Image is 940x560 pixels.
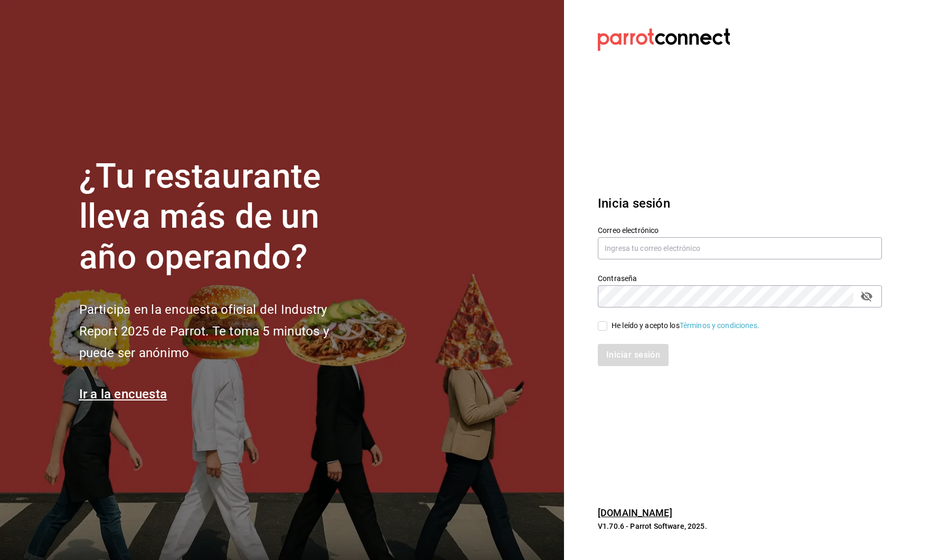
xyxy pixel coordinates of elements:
[858,287,876,305] button: passwordField
[598,521,882,531] p: V1.70.6 - Parrot Software, 2025.
[598,274,882,282] label: Contraseña
[612,320,759,331] div: He leído y acepto los
[79,156,364,278] h1: ¿Tu restaurante lleva más de un año operando?
[598,237,882,259] input: Ingresa tu correo electrónico
[79,299,364,363] h2: Participa en la encuesta oficial del Industry Report 2025 de Parrot. Te toma 5 minutos y puede se...
[680,321,759,330] a: Términos y condiciones.
[598,226,882,234] label: Correo electrónico
[79,387,167,402] a: Ir a la encuesta
[598,507,672,518] a: [DOMAIN_NAME]
[598,194,882,213] h3: Inicia sesión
